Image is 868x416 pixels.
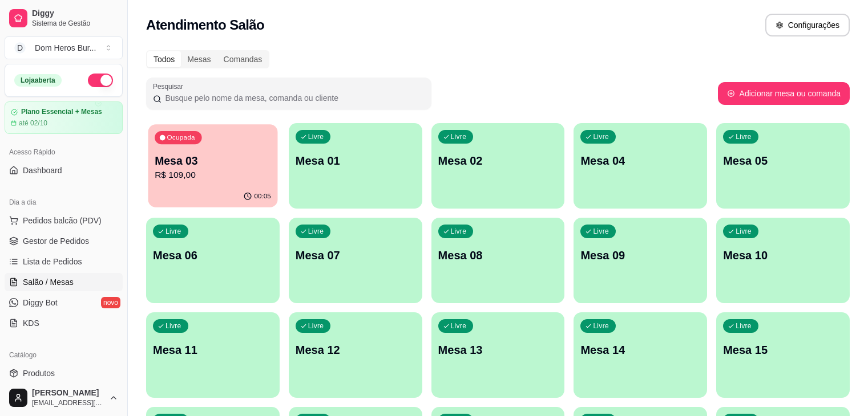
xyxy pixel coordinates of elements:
[21,108,102,116] article: Plano Essencial + Mesas
[88,74,113,87] button: Alterar Status
[296,153,415,169] p: Mesa 01
[580,342,700,358] p: Mesa 14
[32,388,104,398] span: [PERSON_NAME]
[431,312,565,398] button: LivreMesa 13
[153,247,273,263] p: Mesa 06
[723,342,843,358] p: Mesa 15
[289,123,422,209] button: LivreMesa 01
[5,5,123,32] a: DiggySistema de Gestão
[723,247,843,263] p: Mesa 10
[716,218,850,303] button: LivreMesa 10
[593,227,609,236] p: Livre
[765,14,850,36] button: Configurações
[736,227,752,236] p: Livre
[23,235,89,247] span: Gestor de Pedidos
[23,368,55,379] span: Produtos
[451,227,467,236] p: Livre
[155,153,271,169] p: Mesa 03
[146,312,280,398] button: LivreMesa 11
[32,19,118,28] span: Sistema de Gestão
[32,398,104,407] span: [EMAIL_ADDRESS][DOMAIN_NAME]
[5,193,123,211] div: Dia a dia
[181,51,217,67] div: Mesas
[308,227,324,236] p: Livre
[146,218,280,303] button: LivreMesa 06
[148,124,278,207] button: OcupadaMesa 03R$ 109,0000:05
[718,82,850,105] button: Adicionar mesa ou comanda
[165,227,181,236] p: Livre
[308,132,324,141] p: Livre
[23,215,102,226] span: Pedidos balcão (PDV)
[153,81,187,91] label: Pesquisar
[451,132,467,141] p: Livre
[5,143,123,161] div: Acesso Rápido
[162,92,425,104] input: Pesquisar
[580,153,700,169] p: Mesa 04
[153,342,273,358] p: Mesa 11
[5,314,123,332] a: KDS
[438,342,558,358] p: Mesa 13
[146,16,264,34] h2: Atendimento Salão
[593,321,609,331] p: Livre
[23,317,39,329] span: KDS
[716,123,850,209] button: LivreMesa 05
[308,321,324,331] p: Livre
[438,153,558,169] p: Mesa 02
[296,342,415,358] p: Mesa 12
[431,218,565,303] button: LivreMesa 08
[5,101,123,134] a: Plano Essencial + Mesasaté 02/10
[5,211,123,230] button: Pedidos balcão (PDV)
[19,119,47,128] article: até 02/10
[451,321,467,331] p: Livre
[23,165,62,176] span: Dashboard
[167,133,195,142] p: Ocupada
[23,276,74,288] span: Salão / Mesas
[5,293,123,312] a: Diggy Botnovo
[255,192,271,201] p: 00:05
[147,51,181,67] div: Todos
[5,273,123,291] a: Salão / Mesas
[5,232,123,250] a: Gestor de Pedidos
[155,169,271,182] p: R$ 109,00
[165,321,181,331] p: Livre
[35,42,96,54] div: Dom Heros Bur ...
[23,256,82,267] span: Lista de Pedidos
[5,346,123,364] div: Catálogo
[14,42,26,54] span: D
[431,123,565,209] button: LivreMesa 02
[289,312,422,398] button: LivreMesa 12
[5,252,123,271] a: Lista de Pedidos
[14,74,62,87] div: Loja aberta
[5,36,123,59] button: Select a team
[217,51,269,67] div: Comandas
[5,364,123,382] a: Produtos
[574,312,707,398] button: LivreMesa 14
[32,9,118,19] span: Diggy
[574,123,707,209] button: LivreMesa 04
[5,161,123,180] a: Dashboard
[438,247,558,263] p: Mesa 08
[716,312,850,398] button: LivreMesa 15
[5,384,123,411] button: [PERSON_NAME][EMAIL_ADDRESS][DOMAIN_NAME]
[289,218,422,303] button: LivreMesa 07
[23,297,58,308] span: Diggy Bot
[736,132,752,141] p: Livre
[723,153,843,169] p: Mesa 05
[736,321,752,331] p: Livre
[593,132,609,141] p: Livre
[580,247,700,263] p: Mesa 09
[296,247,415,263] p: Mesa 07
[574,218,707,303] button: LivreMesa 09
